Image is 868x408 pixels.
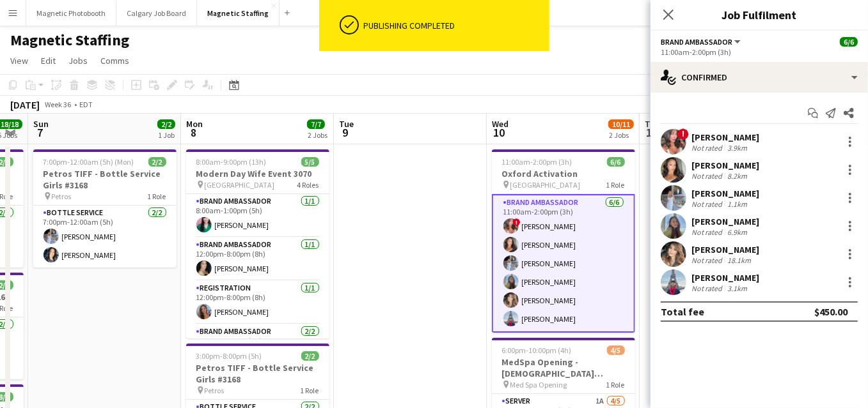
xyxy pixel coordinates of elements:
span: Petros [205,386,225,395]
span: Wed [492,118,509,130]
span: 6/6 [840,37,858,47]
span: 1 Role [301,386,319,395]
span: ! [513,218,521,226]
div: [DATE] [10,98,40,111]
span: [GEOGRAPHIC_DATA] [510,180,581,190]
div: Total fee [661,305,704,318]
span: Med Spa Opening [510,380,567,389]
span: 10 [490,125,509,140]
div: Not rated [691,171,725,181]
span: Week 36 [42,100,74,109]
span: 11 [643,125,661,140]
span: 10/11 [608,119,634,129]
span: 9 [337,125,354,140]
span: 2/2 [148,157,166,167]
h3: Petros TIFF - Bottle Service Girls #3168 [186,362,329,385]
div: [PERSON_NAME] [691,132,759,143]
span: 1 Role [148,192,166,201]
span: [GEOGRAPHIC_DATA] [205,180,275,190]
app-card-role: Brand Ambassador2/24:00pm-9:00pm (5h) [186,324,329,386]
span: Petros [52,192,72,201]
span: Mon [186,118,203,130]
a: Edit [36,52,61,69]
div: Publishing completed [364,20,544,31]
a: Jobs [63,52,93,69]
div: Not rated [691,283,725,293]
a: View [5,52,33,69]
app-job-card: 8:00am-9:00pm (13h)5/5Modern Day Wife Event 3070 [GEOGRAPHIC_DATA]4 RolesBrand Ambassador1/18:00a... [186,149,329,338]
div: 1 Job [158,130,175,140]
h3: Oxford Activation [492,168,635,179]
h3: MedSpa Opening - [DEMOGRAPHIC_DATA] Servers / Models [492,356,635,379]
div: [PERSON_NAME] [691,188,759,199]
app-job-card: 11:00am-2:00pm (3h)6/6Oxford Activation [GEOGRAPHIC_DATA]1 RoleBrand Ambassador6/611:00am-2:00pm ... [492,149,635,333]
div: [PERSON_NAME] [691,244,759,255]
span: 11:00am-2:00pm (3h) [502,157,572,167]
div: 18.1km [725,255,754,265]
div: EDT [79,100,93,109]
div: Confirmed [651,62,868,93]
div: Not rated [691,227,725,237]
span: 2/2 [301,351,319,361]
span: Edit [41,55,56,66]
span: 8 [184,125,203,140]
span: View [10,55,28,66]
button: Magnetic Photobooth [26,1,116,26]
span: Brand Ambassador [661,37,732,47]
span: Tue [339,118,354,130]
div: 3.9km [725,143,750,153]
span: 7:00pm-12:00am (5h) (Mon) [43,157,134,167]
button: Calgary Job Board [116,1,197,26]
div: Not rated [691,255,725,265]
span: 7/7 [307,119,325,129]
span: 2/2 [157,119,175,129]
span: Comms [100,55,129,66]
h3: Modern Day Wife Event 3070 [186,168,329,179]
span: 4/5 [607,345,625,355]
h1: Magnetic Staffing [10,31,129,50]
div: 11:00am-2:00pm (3h) [661,47,858,57]
button: Brand Ambassador [661,37,743,47]
div: 2 Jobs [308,130,327,140]
app-card-role: Brand Ambassador6/611:00am-2:00pm (3h)![PERSON_NAME][PERSON_NAME][PERSON_NAME][PERSON_NAME][PERSO... [492,194,635,333]
span: 1 Role [606,380,625,389]
div: Not rated [691,143,725,153]
span: 4 Roles [297,180,319,190]
div: 8.2km [725,171,750,181]
span: Thu [645,118,661,130]
div: 3.1km [725,283,750,293]
h3: Petros TIFF - Bottle Service Girls #3168 [33,168,177,191]
span: 3:00pm-8:00pm (5h) [196,351,262,361]
span: Jobs [68,55,88,66]
app-card-role: Registration1/112:00pm-8:00pm (8h)[PERSON_NAME] [186,281,329,324]
span: 8:00am-9:00pm (13h) [196,157,267,167]
span: 6:00pm-10:00pm (4h) [502,345,572,355]
span: Sun [33,118,49,130]
div: 6.9km [725,227,750,237]
h3: Job Fulfilment [651,6,868,23]
span: ! [677,128,689,140]
div: [PERSON_NAME] [691,216,759,227]
div: 1.1km [725,199,750,209]
span: 6/6 [607,157,625,167]
div: [PERSON_NAME] [691,272,759,283]
div: 2 Jobs [609,130,633,140]
a: Comms [95,52,134,69]
span: 1 Role [606,180,625,190]
app-card-role: Bottle Service2/27:00pm-12:00am (5h)[PERSON_NAME][PERSON_NAME] [33,206,177,268]
div: $450.00 [814,305,848,318]
span: 5/5 [301,157,319,167]
app-card-role: Brand Ambassador1/18:00am-1:00pm (5h)[PERSON_NAME] [186,194,329,238]
app-card-role: Brand Ambassador1/112:00pm-8:00pm (8h)[PERSON_NAME] [186,238,329,281]
div: [PERSON_NAME] [691,160,759,171]
button: Magnetic Staffing [197,1,280,26]
div: Not rated [691,199,725,209]
app-job-card: 7:00pm-12:00am (5h) (Mon)2/2Petros TIFF - Bottle Service Girls #3168 Petros1 RoleBottle Service2/... [33,149,177,268]
span: 7 [31,125,49,140]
